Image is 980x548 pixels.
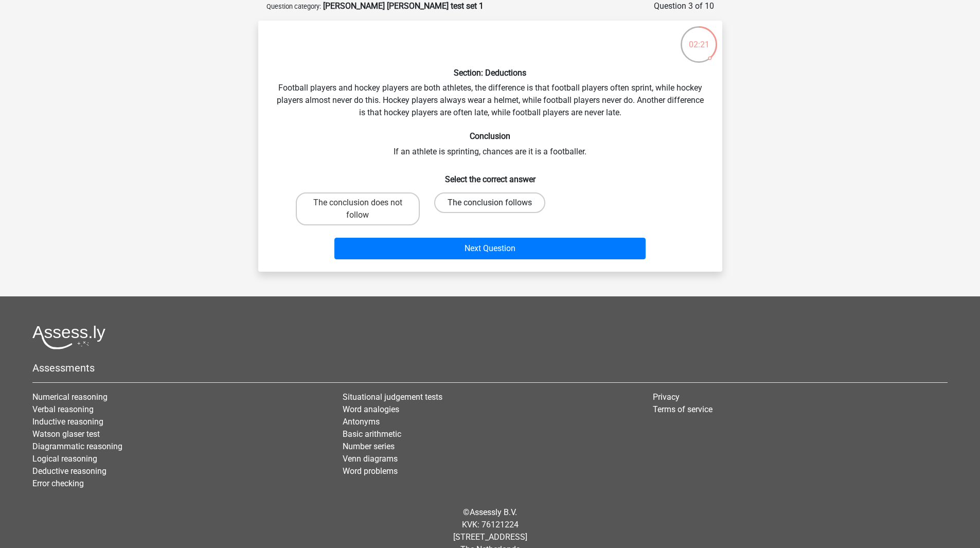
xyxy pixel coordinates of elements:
a: Deductive reasoning [32,466,106,476]
h6: Section: Deductions [275,68,706,78]
label: The conclusion follows [434,192,545,213]
a: Verbal reasoning [32,404,94,414]
h6: Conclusion [275,131,706,141]
a: Privacy [653,392,680,402]
div: 02:21 [680,25,718,51]
a: Terms of service [653,404,712,414]
a: Word problems [343,466,398,476]
a: Logical reasoning [32,454,97,464]
label: The conclusion does not follow [296,192,420,225]
a: Word analogies [343,404,399,414]
h5: Assessments [32,362,948,374]
a: Watson glaser test [32,429,100,439]
a: Venn diagrams [343,454,398,464]
button: Next Question [334,238,646,259]
div: Football players and hockey players are both athletes, the difference is that football players of... [262,29,718,263]
a: Situational judgement tests [343,392,442,402]
img: Assessly logo [32,325,105,349]
a: Basic arithmetic [343,429,401,439]
a: Diagrammatic reasoning [32,441,122,451]
h6: Select the correct answer [275,166,706,184]
a: Number series [343,441,395,451]
a: Numerical reasoning [32,392,108,402]
a: Assessly B.V. [470,507,517,517]
small: Question category: [266,3,321,10]
a: Error checking [32,479,84,488]
a: Antonyms [343,417,380,427]
a: Inductive reasoning [32,417,103,427]
strong: [PERSON_NAME] [PERSON_NAME] test set 1 [323,1,484,11]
